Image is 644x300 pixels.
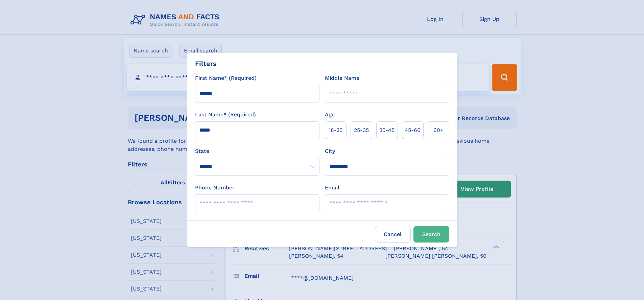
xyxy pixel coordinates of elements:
[329,126,342,134] span: 18‑25
[325,74,359,82] label: Middle Name
[195,184,235,192] label: Phone Number
[195,147,319,155] label: State
[379,126,395,134] span: 35‑45
[195,59,217,69] div: Filters
[325,184,339,192] label: Email
[195,74,257,82] label: First Name* (Required)
[354,126,369,134] span: 25‑35
[195,111,256,119] label: Last Name* (Required)
[433,126,444,134] span: 60+
[375,226,411,243] label: Cancel
[413,226,449,243] button: Search
[325,111,335,119] label: Age
[325,147,335,155] label: City
[405,126,421,134] span: 45‑60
